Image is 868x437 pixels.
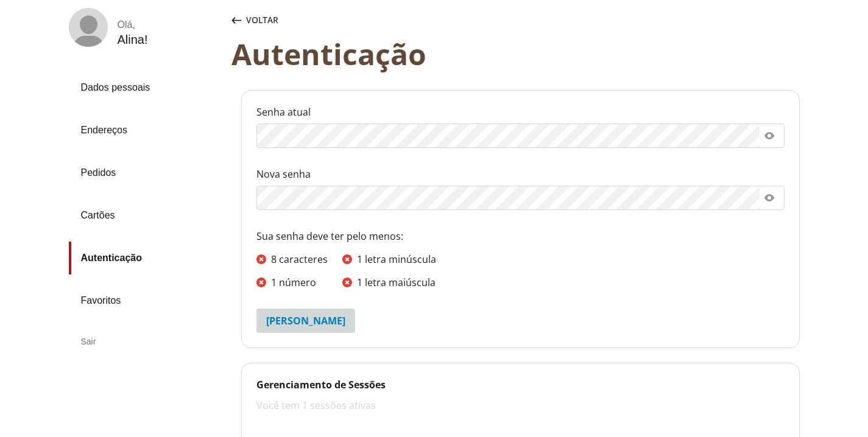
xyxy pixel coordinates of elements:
[256,399,785,412] div: Você tem 1 sessões ativas
[342,253,436,266] div: 1 letra minúscula
[69,199,222,232] a: Cartões
[69,284,222,317] a: Favoritos
[257,124,760,147] input: Senha atual
[246,14,283,26] span: Dados pessoais
[256,378,785,391] div: Gerenciamento de Sessões
[69,156,222,189] a: Pedidos
[118,33,148,47] div: Alina !
[256,309,355,333] div: [PERSON_NAME]
[256,253,328,266] div: 8 caracteres
[342,276,436,289] div: 1 letra maiúscula
[118,19,148,30] div: Olá ,
[256,229,785,243] div: Sua senha deve ter pelo menos:
[257,186,760,209] input: Nova senha
[69,114,222,147] a: Endereços
[229,8,286,32] button: Dados pessoais
[231,37,800,71] div: Autenticação
[69,71,222,104] a: Dados pessoais
[69,242,222,274] a: Autenticação
[256,167,785,181] span: Nova senha
[256,105,785,119] span: Senha atual
[256,276,328,289] div: 1 número
[69,327,222,356] div: Sair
